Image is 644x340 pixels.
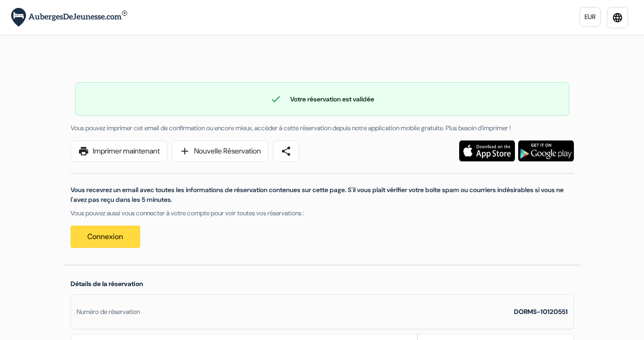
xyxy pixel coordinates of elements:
[514,307,568,316] strong: DORMS-10120551
[71,185,574,205] p: Vous recevrez un email avec toutes les informations de réservation contenues sur cette page. S'il...
[607,7,628,28] a: language
[579,7,601,27] a: EUR
[78,146,89,157] span: print
[179,146,190,157] span: add
[172,140,268,162] a: addNouvelle Réservation
[71,280,143,288] span: Détails de la réservation
[71,124,511,132] span: Vous pouvez imprimer cet email de confirmation ou encore mieux, accéder à cette réservation depui...
[612,12,623,23] i: language
[71,140,167,162] a: printImprimer maintenant
[518,140,574,161] img: Téléchargez l'application gratuite
[77,307,140,317] div: Numéro de réservation
[71,208,574,218] p: Vous pouvez aussi vous connecter à votre compte pour voir toutes vos réservations :
[280,146,292,157] span: share
[76,93,569,105] div: Votre réservation est validée
[270,93,281,105] span: check
[11,8,127,27] img: AubergesDeJeunesse.com
[71,226,140,248] a: Connexion
[273,140,299,162] a: share
[459,140,515,161] img: Téléchargez l'application gratuite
